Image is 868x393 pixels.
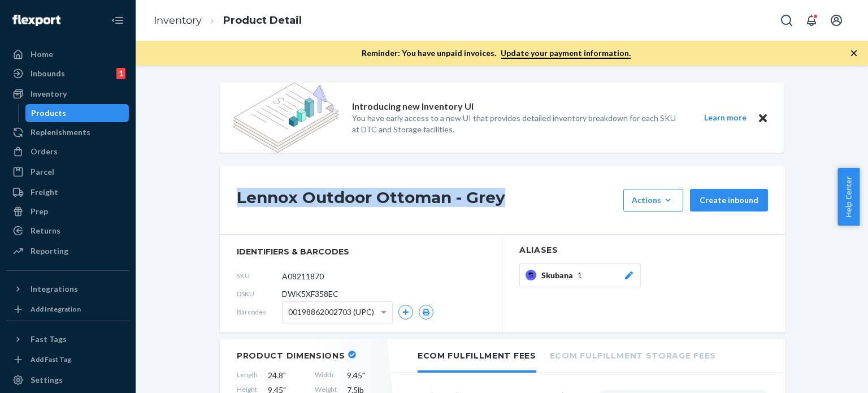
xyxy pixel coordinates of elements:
div: Returns [31,225,60,236]
a: Products [25,104,129,122]
p: You have early access to a new UI that provides detailed inventory breakdown for each SKU at DTC ... [352,113,683,135]
button: Skubana1 [519,264,641,287]
span: Barcodes [237,307,282,317]
button: Actions [623,189,683,211]
span: DSKU [237,289,282,299]
span: SKU [237,271,282,280]
a: Freight [7,183,129,201]
button: Fast Tags [7,330,129,348]
button: Learn more [697,111,753,125]
span: Skubana [541,270,578,281]
div: Replenishments [31,127,90,138]
div: Inventory [31,88,67,100]
ol: breadcrumbs [145,4,311,37]
button: Help Center [837,168,860,226]
h2: Product Dimensions [237,351,345,361]
a: Settings [7,371,129,389]
a: Returns [7,222,129,240]
img: Flexport logo [12,15,60,26]
span: identifiers & barcodes [237,246,485,257]
div: Reporting [31,245,68,257]
a: Home [7,45,129,63]
a: Product Detail [223,14,302,27]
a: Inventory [7,85,129,103]
div: Actions [632,195,675,206]
li: Ecom Fulfillment Fees [418,339,536,373]
div: 1 [116,68,125,79]
button: Create inbound [690,189,768,211]
div: Prep [31,206,48,217]
a: Inbounds1 [7,64,129,83]
span: 1 [578,270,582,281]
h2: Aliases [519,246,768,254]
li: Ecom Fulfillment Storage Fees [550,339,716,370]
button: Close [756,111,770,125]
p: Reminder: You have unpaid invoices. [362,47,631,59]
span: Length [237,370,258,381]
span: " [283,370,286,380]
button: Integrations [7,280,129,298]
img: new-reports-banner-icon.82668bd98b6a51aee86340f2a7b77ae3.png [233,83,338,153]
span: 00198862002703 (UPC) [288,303,374,322]
a: Prep [7,202,129,221]
div: Add Integration [31,304,81,314]
a: Replenishments [7,123,129,141]
button: Open Search Box [775,9,798,32]
a: Add Integration [7,303,129,316]
a: Orders [7,142,129,161]
span: DWK5XF358EC [282,288,338,300]
div: Settings [31,374,63,386]
a: Parcel [7,163,129,181]
a: Reporting [7,242,129,260]
button: Open notifications [800,9,823,32]
div: Fast Tags [31,334,67,345]
span: 24.8 [268,370,305,381]
button: Open account menu [825,9,848,32]
div: Freight [31,187,58,198]
a: Add Fast Tag [7,353,129,366]
div: Parcel [31,166,54,178]
div: Integrations [31,283,78,295]
div: Add Fast Tag [31,355,71,364]
span: 9.45 [347,370,384,381]
a: Update your payment information. [501,48,631,59]
span: " [362,370,365,380]
span: Width [315,370,337,381]
button: Close Navigation [106,9,129,32]
h1: Lennox Outdoor Ottoman - Grey [237,189,618,211]
div: Home [31,49,53,60]
a: Inventory [154,14,202,27]
div: Orders [31,146,58,157]
div: Inbounds [31,68,65,79]
div: Products [31,107,66,119]
p: Introducing new Inventory UI [352,100,474,113]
